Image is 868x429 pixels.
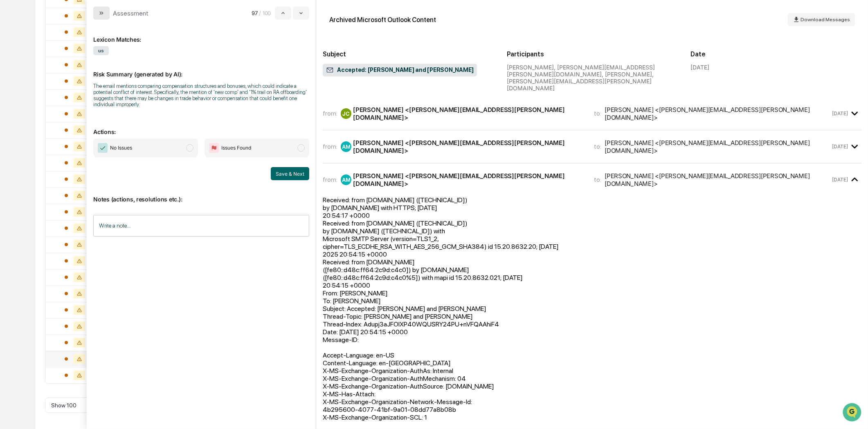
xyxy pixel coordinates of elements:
div: [PERSON_NAME] <[PERSON_NAME][EMAIL_ADDRESS][PERSON_NAME][DOMAIN_NAME]> [605,172,830,188]
div: [PERSON_NAME] <[PERSON_NAME][EMAIL_ADDRESS][PERSON_NAME][DOMAIN_NAME]> [353,139,584,154]
div: 🗄️ [59,104,66,110]
h2: Subject [323,50,494,58]
button: Save & Next [271,167,309,180]
span: from: [323,176,337,183]
div: AM [341,174,351,185]
div: [PERSON_NAME] <[PERSON_NAME][EMAIL_ADDRESS][PERSON_NAME][DOMAIN_NAME]> [353,172,584,188]
h2: Participants [507,50,678,58]
time: Wednesday, April 9, 2025 at 3:43:44 PM [832,143,848,150]
span: to: [594,109,601,117]
div: The email mentions comparing compensation structures and bonuses, which could indicate a potentia... [93,83,309,107]
span: to: [594,143,601,150]
p: Risk Summary (generated by AI): [93,61,309,78]
a: 🔎Data Lookup [5,115,55,130]
span: to: [594,176,601,183]
button: Start new chat [139,65,149,75]
span: Attestations [67,103,101,111]
span: Data Lookup [16,118,52,127]
span: Accepted: [PERSON_NAME] and [PERSON_NAME] [326,66,474,74]
time: Wednesday, April 9, 2025 at 3:54:15 PM [832,177,848,183]
p: Actions: [93,118,309,135]
img: Checkmark [98,143,108,153]
span: us [93,46,109,55]
h2: Date [690,50,861,58]
p: Notes (actions, resolutions etc.): [93,186,309,203]
span: Preclearance [16,103,53,111]
div: 🔎 [8,119,15,126]
a: Powered byPylon [58,138,99,145]
div: [PERSON_NAME] <[PERSON_NAME][EMAIL_ADDRESS][PERSON_NAME][DOMAIN_NAME]> [605,139,830,154]
div: AM [341,141,351,152]
div: Archived Microsoft Outlook Content [329,16,436,24]
span: from: [323,143,337,150]
div: Assessment [113,9,148,17]
div: JC [341,108,351,119]
span: Download Messages [801,17,850,22]
input: Clear [21,37,135,46]
div: [PERSON_NAME] <[PERSON_NAME][EMAIL_ADDRESS][PERSON_NAME][DOMAIN_NAME]> [605,106,830,121]
div: We're available if you need us! [28,71,103,77]
button: Download Messages [788,13,855,26]
iframe: Open customer support [842,402,864,424]
span: Issues Found [221,144,251,152]
img: 1746055101610-c473b297-6a78-478c-a979-82029cc54cd1 [8,63,23,77]
p: How can we help? [8,17,149,30]
div: [DATE] [690,64,709,71]
a: 🗄️Attestations [56,100,105,114]
span: 97 [252,10,257,16]
span: Pylon [81,139,99,145]
a: 🖐️Preclearance [5,100,56,114]
div: [PERSON_NAME] <[PERSON_NAME][EMAIL_ADDRESS][PERSON_NAME][DOMAIN_NAME]> [353,106,584,121]
span: / 100 [259,10,273,16]
div: 🖐️ [8,104,15,110]
div: [PERSON_NAME], [PERSON_NAME][EMAIL_ADDRESS][PERSON_NAME][DOMAIN_NAME], [PERSON_NAME], [PERSON_NAM... [507,64,678,92]
span: from: [323,109,337,117]
time: Wednesday, April 9, 2025 at 3:39:18 PM [832,110,848,116]
div: Start new chat [28,63,134,71]
div: Lexicon Matches: [93,26,309,43]
img: Flag [209,143,219,153]
span: No Issues [110,144,132,152]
